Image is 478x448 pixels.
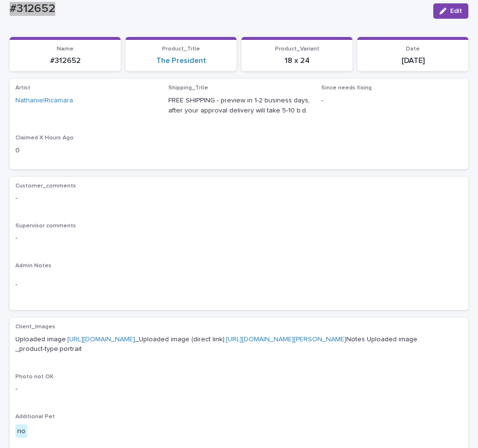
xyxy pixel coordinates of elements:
[15,384,463,394] p: -
[156,56,206,65] a: The President
[15,414,55,420] span: Additional Pet
[15,135,74,141] span: Claimed X Hours Ago
[57,46,74,52] span: Name
[15,263,51,269] span: Admin Notes
[15,233,463,243] p: -
[321,85,372,91] span: Since needs fixing
[275,46,319,52] span: Product_Variant
[321,96,463,106] p: -
[15,223,76,229] span: Supervisor comments
[15,374,53,380] span: Photo not OK
[162,46,200,52] span: Product_Title
[15,193,463,203] p: -
[15,56,115,65] p: #312652
[433,3,468,19] button: Edit
[15,85,30,91] span: Artist
[15,424,27,438] div: no
[15,146,157,156] p: 0
[226,336,346,343] a: [URL][DOMAIN_NAME][PERSON_NAME]
[15,280,463,290] p: -
[15,324,55,330] span: Client_Images
[15,335,463,355] p: Uploaded image: _Uploaded image (direct link): Notes Uploaded image: _product-type:portrait
[168,96,310,116] p: FREE SHIPPING - preview in 1-2 business days, after your approval delivery will take 5-10 b.d.
[67,336,135,343] a: [URL][DOMAIN_NAME]
[10,2,426,16] p: #312652
[15,183,76,189] span: Customer_comments
[450,8,462,14] span: Edit
[247,56,347,65] p: 18 x 24
[363,56,463,65] p: [DATE]
[15,96,73,106] a: NathanielRicamara
[168,85,208,91] span: Shipping_Title
[406,46,420,52] span: Date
